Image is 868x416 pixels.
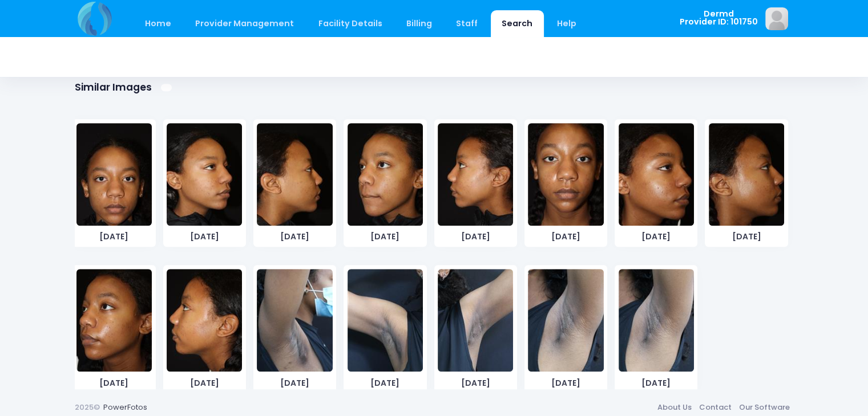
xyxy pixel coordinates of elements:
[619,231,694,243] span: [DATE]
[167,123,242,226] img: image
[491,10,544,37] a: Search
[348,123,423,226] img: image
[184,10,305,37] a: Provider Management
[709,123,784,226] img: image
[438,231,513,243] span: [DATE]
[438,123,513,226] img: image
[528,377,603,389] span: [DATE]
[438,269,513,372] img: image
[167,377,242,389] span: [DATE]
[76,377,152,389] span: [DATE]
[348,269,423,372] img: image
[257,231,332,243] span: [DATE]
[75,402,100,413] span: 2025©
[528,123,603,226] img: image
[528,269,603,372] img: image
[619,269,694,372] img: image
[76,123,152,226] img: image
[76,231,152,243] span: [DATE]
[307,10,393,37] a: Facility Details
[167,231,242,243] span: [DATE]
[438,377,513,389] span: [DATE]
[76,269,152,372] img: image
[765,7,788,30] img: image
[680,10,758,26] span: Dermd Provider ID: 101750
[75,81,152,93] h1: Similar Images
[348,377,423,389] span: [DATE]
[348,231,423,243] span: [DATE]
[546,10,587,37] a: Help
[167,269,242,372] img: image
[257,269,332,372] img: image
[709,231,784,243] span: [DATE]
[134,10,183,37] a: Home
[445,10,489,37] a: Staff
[619,377,694,389] span: [DATE]
[619,123,694,226] img: image
[257,123,332,226] img: image
[528,231,603,243] span: [DATE]
[395,10,443,37] a: Billing
[257,377,332,389] span: [DATE]
[103,402,147,413] a: PowerFotos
